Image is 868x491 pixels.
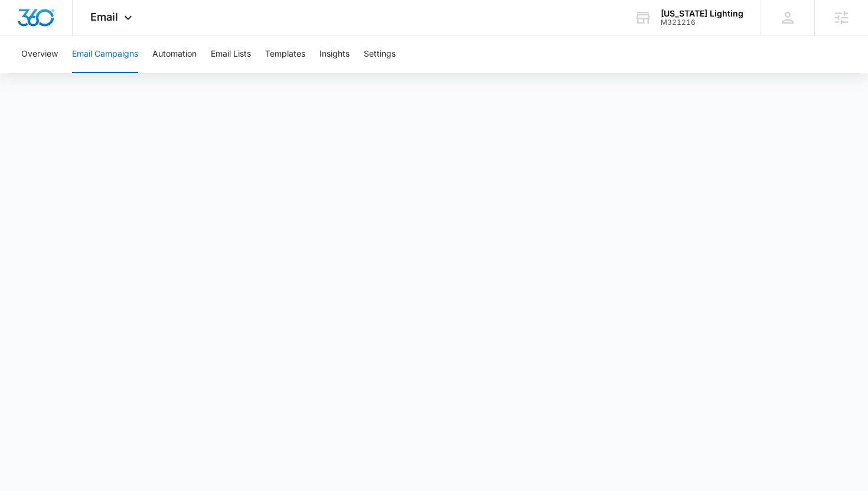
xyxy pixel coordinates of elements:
button: Email Campaigns [72,35,138,73]
button: Settings [364,35,396,73]
button: Automation [152,35,197,73]
button: Insights [319,35,350,73]
button: Email Lists [211,35,251,73]
div: account id [661,18,743,27]
div: account name [661,9,743,18]
button: Overview [21,35,58,73]
button: Templates [265,35,305,73]
span: Email [90,11,118,23]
